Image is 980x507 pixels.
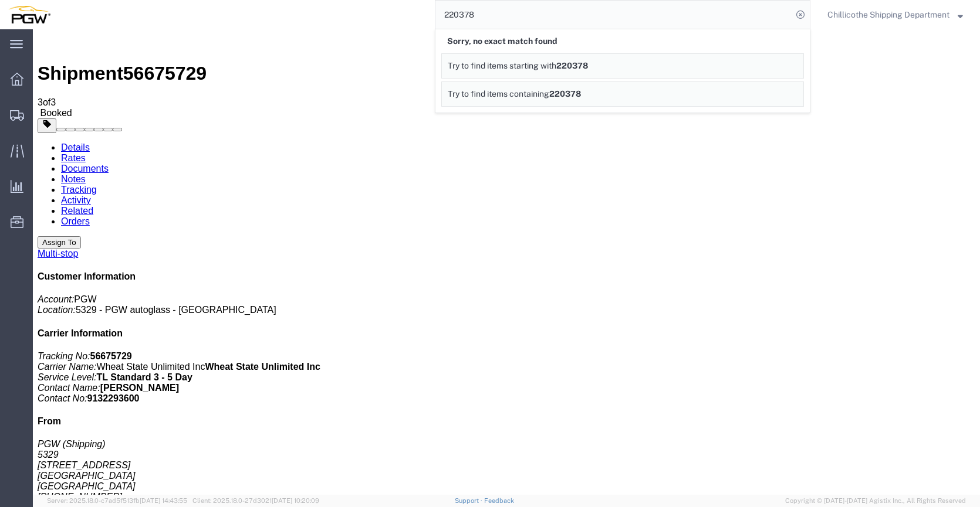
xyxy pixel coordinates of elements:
[5,68,942,79] div: of
[5,332,63,342] i: Carrier Name:
[63,332,172,342] span: Wheat State Unlimited Inc
[5,299,942,309] h4: Carrier Information
[5,452,103,462] span: [GEOGRAPHIC_DATA]
[54,364,106,374] b: 9132293600
[8,6,50,23] img: logo
[28,134,76,144] a: Documents
[484,497,514,504] a: Feedback
[5,353,67,363] i: Contact Name:
[28,145,53,155] a: Notes
[58,322,99,332] b: 56675729
[455,497,484,504] a: Support
[435,1,792,29] input: Search for shipment number, reference number
[5,343,64,353] i: Service Level:
[5,364,54,374] i: Contact No:
[28,124,53,134] a: Rates
[448,61,556,70] span: Try to find items starting with
[33,29,980,495] iframe: FS Legacy Container
[7,79,39,89] span: Booked
[5,322,58,332] i: Tracking No:
[28,113,57,123] a: Details
[18,68,23,78] span: 3
[785,496,966,506] span: Copyright © [DATE]-[DATE] Agistix Inc., All Rights Reserved
[5,219,45,229] a: Multi-stop
[28,176,60,186] a: Related
[5,410,942,484] address: PGW (Shipping) 5329 [STREET_ADDRESS] [GEOGRAPHIC_DATA] [PHONE_NUMBER] [EMAIL_ADDRESS][DOMAIN_NAME]
[47,497,187,504] span: Server: 2025.18.0-c7ad5f513fb
[28,166,58,176] a: Activity
[549,89,581,98] span: 220378
[5,275,43,285] i: Location:
[28,187,57,197] a: Orders
[5,207,48,219] button: Assign To
[827,8,964,22] button: Chillicothe Shipping Department
[556,61,588,70] span: 220378
[272,497,319,504] span: [DATE] 10:20:09
[41,265,63,275] span: PGW
[5,387,942,397] h4: From
[827,8,949,21] span: Chillicothe Shipping Department
[192,497,319,504] span: Client: 2025.18.0-27d3021
[140,497,187,504] span: [DATE] 14:43:55
[172,332,287,342] b: Wheat State Unlimited Inc
[441,29,804,53] div: Sorry, no exact match found
[28,155,64,165] a: Tracking
[64,343,160,353] b: TL Standard 3 - 5 Day
[5,265,942,286] p: 5329 - PGW autoglass - [GEOGRAPHIC_DATA]
[448,89,549,98] span: Try to find items containing
[67,353,146,363] b: [PERSON_NAME]
[90,33,174,55] span: 56675729
[5,242,942,253] h4: Customer Information
[5,265,41,275] i: Account:
[5,68,10,78] span: 3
